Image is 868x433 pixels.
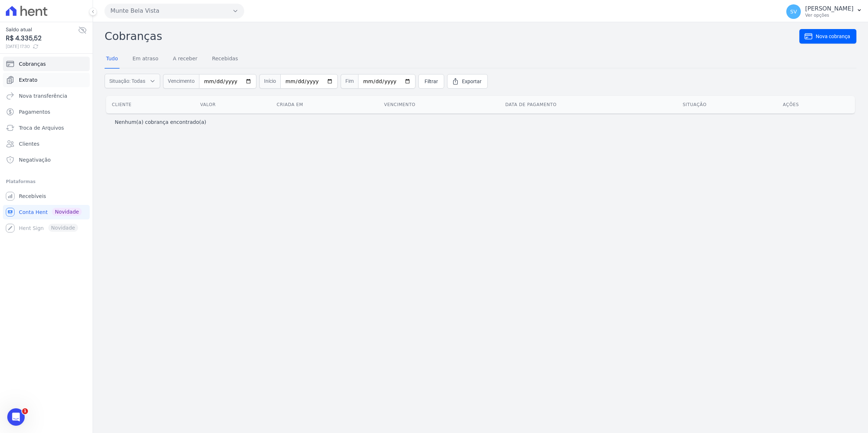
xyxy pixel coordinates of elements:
[105,74,160,88] button: Situação: Todas
[19,193,46,200] span: Recebíveis
[6,43,78,50] span: [DATE] 17:30
[194,96,271,113] th: Valor
[19,140,39,147] span: Clientes
[6,33,78,43] span: R$ 4.335,52
[19,108,50,116] span: Pagamentos
[6,57,87,235] nav: Sidebar
[805,12,853,18] p: Ver opções
[341,74,358,89] span: Fim
[19,76,37,84] span: Extrato
[418,74,444,89] a: Filtrar
[19,92,67,100] span: Nova transferência
[19,156,51,163] span: Negativação
[799,29,856,44] a: Nova cobrança
[131,50,160,69] a: Em atraso
[447,74,488,89] a: Exportar
[105,4,244,18] button: Munte Bela Vista
[677,96,777,113] th: Situação
[3,189,90,203] a: Recebíveis
[3,57,90,71] a: Cobranças
[378,96,499,113] th: Vencimento
[271,96,378,113] th: Criada em
[109,77,145,85] span: Situação: Todas
[105,28,799,44] h2: Cobranças
[52,208,82,216] span: Novidade
[790,9,797,14] span: SV
[777,96,855,113] th: Ações
[6,26,78,33] span: Saldo atual
[3,153,90,167] a: Negativação
[3,89,90,103] a: Nova transferência
[171,50,199,69] a: A receber
[780,1,868,22] button: SV [PERSON_NAME] Ver opções
[211,50,240,69] a: Recebidas
[259,74,280,89] span: Início
[3,121,90,135] a: Troca de Arquivos
[19,209,48,216] span: Conta Hent
[19,124,64,131] span: Troca de Arquivos
[106,96,194,113] th: Cliente
[22,408,28,414] span: 1
[425,78,438,85] span: Filtrar
[6,177,87,186] div: Plataformas
[115,118,206,126] p: Nenhum(a) cobrança encontrado(a)
[3,105,90,119] a: Pagamentos
[3,73,90,87] a: Extrato
[3,137,90,151] a: Clientes
[7,408,25,426] iframe: Intercom live chat
[105,50,119,69] a: Tudo
[805,5,853,12] p: [PERSON_NAME]
[3,205,90,219] a: Conta Hent Novidade
[499,96,677,113] th: Data de pagamento
[816,33,850,40] span: Nova cobrança
[163,74,199,89] span: Vencimento
[462,78,482,85] span: Exportar
[19,60,46,68] span: Cobranças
